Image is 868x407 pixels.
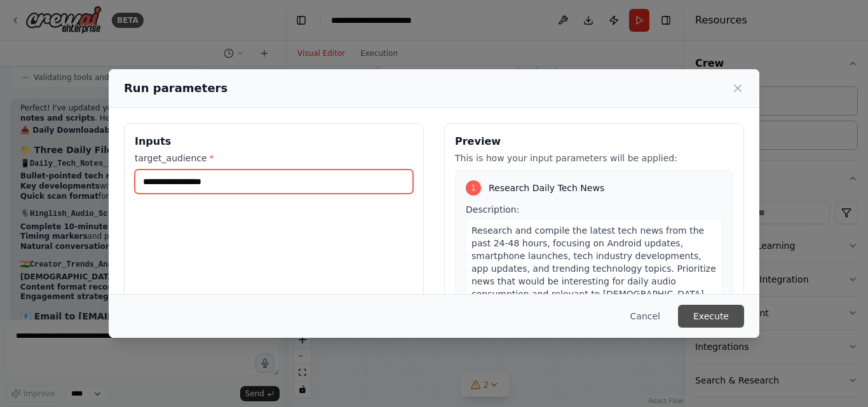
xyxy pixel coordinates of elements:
[466,204,519,215] span: Description:
[471,225,716,312] span: Research and compile the latest tech news from the past 24-48 hours, focusing on Android updates,...
[678,305,744,328] button: Execute
[135,152,413,164] label: target_audience
[489,182,604,194] span: Research Daily Tech News
[620,305,670,328] button: Cancel
[124,79,227,97] h2: Run parameters
[135,134,413,149] h3: Inputs
[455,152,733,164] p: This is how your input parameters will be applied:
[466,180,481,196] div: 1
[455,134,733,149] h3: Preview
